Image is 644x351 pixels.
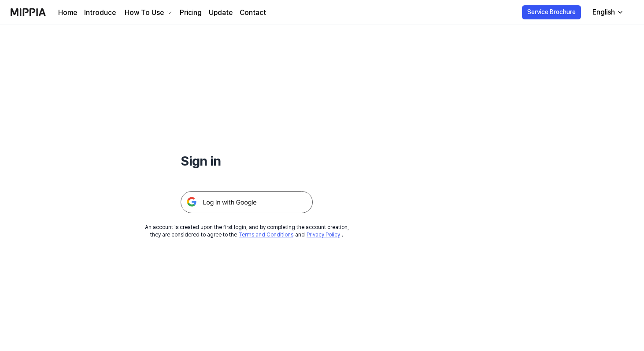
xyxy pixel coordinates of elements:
div: How To Use [123,7,166,18]
div: An account is created upon the first login, and by completing the account creation, they are cons... [145,224,349,239]
h1: Sign in [181,151,313,170]
a: Privacy Policy [307,232,340,238]
button: English [585,4,629,21]
a: Contact [240,7,266,18]
a: Home [58,7,77,18]
a: Introduce [84,7,116,18]
img: 구글 로그인 버튼 [181,191,313,213]
a: Pricing [180,7,202,18]
a: Terms and Conditions [239,232,293,238]
button: Service Brochure [522,5,581,19]
div: English [591,7,617,18]
button: How To Use [123,7,173,18]
a: Update [209,7,233,18]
